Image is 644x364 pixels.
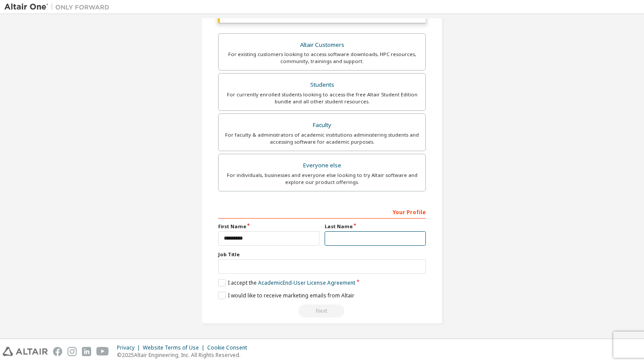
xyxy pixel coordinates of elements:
[117,351,252,359] p: © 2025 Altair Engineering, Inc. All Rights Reserved.
[143,344,207,351] div: Website Terms of Use
[3,347,48,356] img: altair_logo.svg
[207,344,252,351] div: Cookie Consent
[218,292,354,299] label: I would like to receive marketing emails from Altair
[53,347,62,356] img: facebook.svg
[224,51,420,65] div: For existing customers looking to access software downloads, HPC resources, community, trainings ...
[67,347,77,356] img: instagram.svg
[224,172,420,186] div: For individuals, businesses and everyone else looking to try Altair software and explore our prod...
[224,79,420,91] div: Students
[117,344,143,351] div: Privacy
[218,251,426,258] label: Job Title
[224,159,420,172] div: Everyone else
[82,347,91,356] img: linkedin.svg
[224,131,420,145] div: For faculty & administrators of academic institutions administering students and accessing softwa...
[218,279,355,286] label: I accept the
[224,39,420,51] div: Altair Customers
[224,91,420,105] div: For currently enrolled students looking to access the free Altair Student Edition bundle and all ...
[218,223,319,230] label: First Name
[4,3,114,11] img: Altair One
[96,347,109,356] img: youtube.svg
[258,279,355,286] a: Academic End-User License Agreement
[325,223,426,230] label: Last Name
[218,304,426,318] div: Read and acccept EULA to continue
[224,119,420,131] div: Faculty
[218,205,426,219] div: Your Profile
